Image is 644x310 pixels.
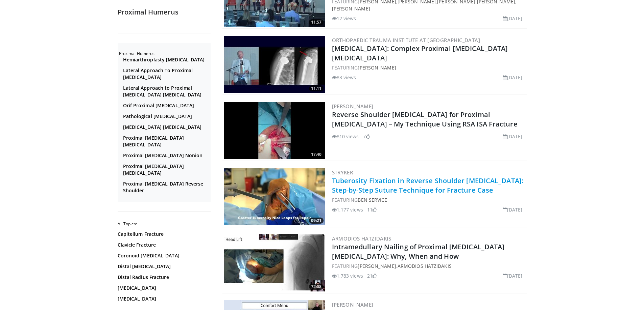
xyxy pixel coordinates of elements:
[224,36,325,93] img: 4fbef64c-4323-41e7-b606-00defa6b6c87.300x170_q85_crop-smart_upscale.jpg
[224,234,325,291] img: 2294a05c-9c78-43a3-be21-f98653b8503a.300x170_q85_crop-smart_upscale.jpg
[503,272,523,279] li: [DATE]
[363,133,370,140] li: 7
[503,206,523,213] li: [DATE]
[332,103,374,110] a: [PERSON_NAME]
[224,102,325,159] img: 75aafe7b-21ed-4c82-a103-29611ef2f2f7.300x170_q85_crop-smart_upscale.jpg
[332,169,353,176] a: Stryker
[332,206,363,213] li: 1,177 views
[503,15,523,22] li: [DATE]
[123,163,209,176] a: Proximal [MEDICAL_DATA] [MEDICAL_DATA]
[224,168,325,225] a: 09:21
[332,262,525,270] div: FEATURING ,
[118,231,209,237] a: Capitellum Fracture
[332,272,363,279] li: 1,783 views
[332,74,356,81] li: 83 views
[332,176,524,195] a: Tuberosity Fixation in Reverse Shoulder [MEDICAL_DATA]: Step-by-Step Suture Technique for Fractur...
[332,15,356,22] li: 12 views
[118,242,209,248] a: Clavicle Fracture
[224,234,325,291] a: 72:08
[123,113,209,120] a: Pathological [MEDICAL_DATA]
[118,295,209,302] a: [MEDICAL_DATA]
[332,64,525,71] div: FEATURING
[332,5,370,12] a: [PERSON_NAME]
[332,242,505,261] a: Intramedullary Nailing of Proximal [MEDICAL_DATA] [MEDICAL_DATA]: Why, When and How
[309,284,324,290] span: 72:08
[123,152,209,159] a: Proximal [MEDICAL_DATA] Nonion
[358,263,396,269] a: [PERSON_NAME]
[123,67,209,81] a: Lateral Approach To Proximal [MEDICAL_DATA]
[123,85,209,98] a: Lateral Approach to Proximal [MEDICAL_DATA] [MEDICAL_DATA]
[358,64,396,71] a: [PERSON_NAME]
[398,263,452,269] a: Armodios Hatzidakis
[123,180,209,194] a: Proximal [MEDICAL_DATA] Reverse Shoulder
[358,197,387,203] a: Ben Service
[224,36,325,93] a: 11:11
[332,301,374,308] a: [PERSON_NAME]
[309,19,324,25] span: 11:57
[367,206,377,213] li: 11
[118,274,209,281] a: Distal Radius Fracture
[309,218,324,224] span: 09:21
[224,102,325,159] a: 17:40
[118,285,209,291] a: [MEDICAL_DATA]
[332,196,525,203] div: FEATURING
[332,133,359,140] li: 810 views
[119,51,211,56] h2: Proximal Humerus
[309,151,324,158] span: 17:40
[332,37,480,44] a: Orthopaedic Trauma Institute at [GEOGRAPHIC_DATA]
[118,8,212,17] h2: Proximal Humerus
[332,44,508,62] a: [MEDICAL_DATA]: Complex Proximal [MEDICAL_DATA] [MEDICAL_DATA]
[123,56,209,63] a: Hemiarthroplasty [MEDICAL_DATA]
[118,221,211,227] h2: All Topics:
[367,272,377,279] li: 21
[503,74,523,81] li: [DATE]
[224,168,325,225] img: 0f82aaa6-ebff-41f2-ae4a-9f36684ef98a.300x170_q85_crop-smart_upscale.jpg
[123,124,209,131] a: [MEDICAL_DATA] [MEDICAL_DATA]
[332,110,518,129] a: Reverse Shoulder [MEDICAL_DATA] for Proximal [MEDICAL_DATA] – My Technique Using RSA ISA Fracture
[503,133,523,140] li: [DATE]
[118,263,209,270] a: Distal [MEDICAL_DATA]
[118,252,209,259] a: Coronoid [MEDICAL_DATA]
[123,135,209,148] a: Proximal [MEDICAL_DATA] [MEDICAL_DATA]
[123,102,209,109] a: Orif Proximal [MEDICAL_DATA]
[309,85,324,91] span: 11:11
[332,235,391,242] a: Armodios Hatzidakis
